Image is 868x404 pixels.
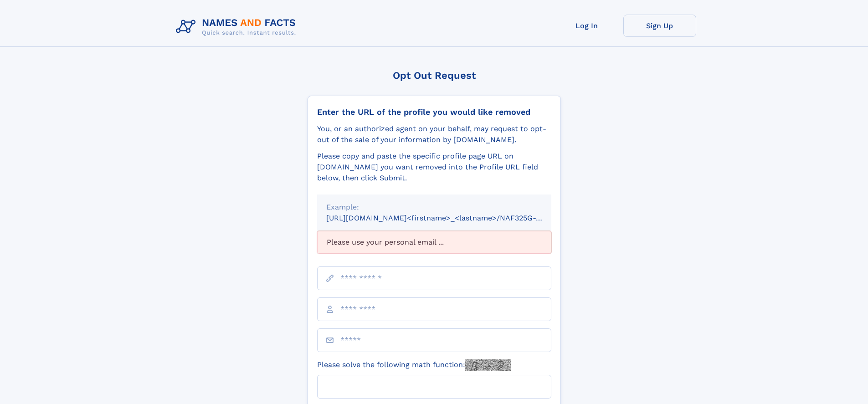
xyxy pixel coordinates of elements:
small: [URL][DOMAIN_NAME]<firstname>_<lastname>/NAF325G-xxxxxxxx [326,214,569,222]
div: Enter the URL of the profile you would like removed [317,107,551,117]
div: Please use your personal email ... [317,231,551,254]
label: Please solve the following math function: [317,359,511,371]
div: Opt Out Request [308,70,561,81]
a: Sign Up [623,15,696,37]
img: Logo Names and Facts [172,15,303,39]
div: Please copy and paste the specific profile page URL on [DOMAIN_NAME] you want removed into the Pr... [317,151,551,184]
a: Log In [550,15,623,37]
div: You, or an authorized agent on your behalf, may request to opt-out of the sale of your informatio... [317,123,551,145]
div: Example: [326,202,542,213]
